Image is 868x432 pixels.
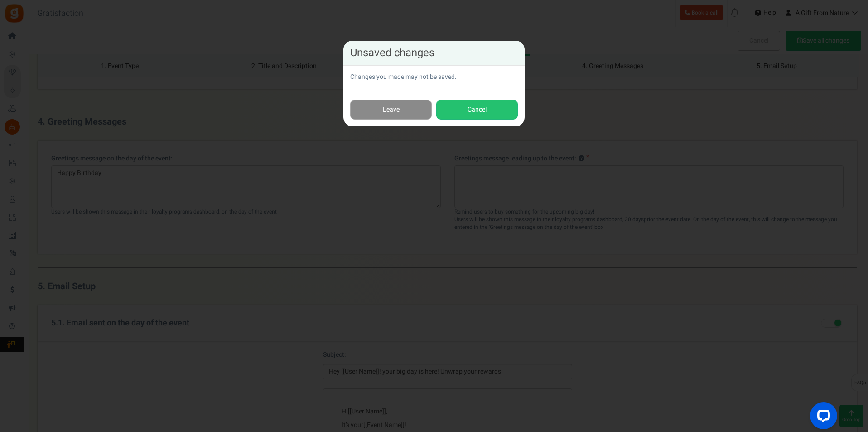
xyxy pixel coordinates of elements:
p: Changes you made may not be saved. [350,73,518,82]
a: Leave [350,100,432,120]
h4: Unsaved changes [350,48,518,58]
button: Cancel [436,100,518,120]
